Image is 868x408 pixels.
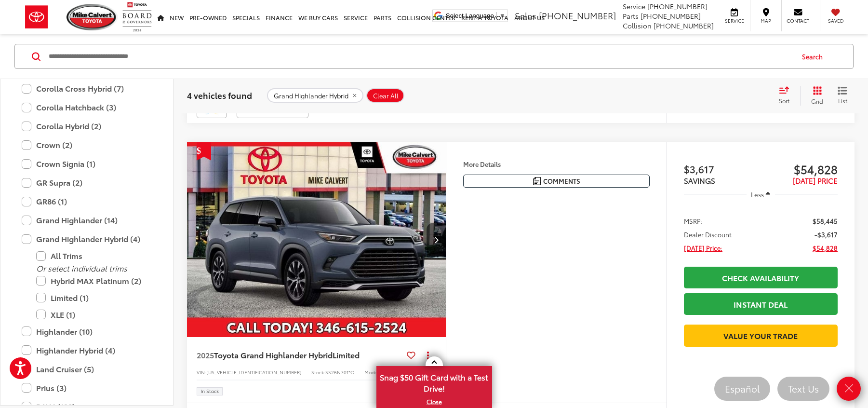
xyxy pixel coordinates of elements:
[463,161,650,167] h4: More Details
[641,11,701,21] span: [PHONE_NUMBER]
[22,231,152,247] label: Grand Highlander Hybrid (4)
[22,155,152,172] label: Crown Signia (1)
[22,342,152,359] label: Highlander Hybrid (4)
[206,368,302,376] span: [US_VEHICLE_IDENTIFICATION_NUMBER]
[787,17,809,24] span: Contact
[22,212,152,229] label: Grand Highlander (14)
[623,21,652,30] span: Collision
[463,175,650,188] button: Comments
[36,262,127,273] i: Or select individual trims
[48,45,793,68] input: Search by Make, Model, or Keyword
[187,142,447,337] a: 2025 Toyota Grand Highlander Hybrid Limited2025 Toyota Grand Highlander Hybrid Limited2025 Toyota...
[22,174,152,191] label: GR Supra (2)
[187,89,252,101] span: 4 vehicles found
[654,21,714,30] span: [PHONE_NUMBER]
[22,323,152,340] label: Highlander (10)
[22,193,152,210] label: GR86 (1)
[22,136,152,153] label: Crown (2)
[36,247,152,264] label: All Trims
[325,368,355,376] span: SS26N701*O
[36,289,152,306] label: Limited (1)
[366,88,404,103] button: Clear All
[197,350,403,360] a: 2025Toyota Grand Highlander HybridLimited
[723,17,745,24] span: Service
[67,4,118,30] img: Mike Calvert Toyota
[311,368,325,376] span: Stock:
[333,349,360,360] span: Limited
[200,389,219,394] span: In Stock
[22,380,152,396] label: Prius (3)
[22,99,152,116] label: Corolla Hatchback (3)
[22,80,152,97] label: Corolla Cross Hybrid (7)
[427,223,446,257] button: Next image
[825,17,846,24] span: Saved
[623,11,639,21] span: Parts
[267,88,363,103] button: remove Grand%20Highlander%20Hybrid
[364,368,380,376] span: Model:
[543,177,580,186] span: Comments
[755,17,776,24] span: Map
[22,361,152,378] label: Land Cruiser (5)
[36,272,152,289] label: Hybrid MAX Platinum (2)
[197,349,214,360] span: 2025
[373,92,399,99] span: Clear All
[214,349,333,360] span: Toyota Grand Highlander Hybrid
[623,1,645,11] span: Service
[647,1,708,11] span: [PHONE_NUMBER]
[539,9,616,22] span: [PHONE_NUMBER]
[419,347,436,364] button: Actions
[197,368,206,376] span: VIN:
[187,142,447,337] div: 2025 Toyota Grand Highlander Hybrid Limited 0
[627,25,868,372] iframe: Chat window
[837,377,861,401] a: Close
[377,367,491,396] span: Snag $50 Gift Card with a Test Drive!
[533,177,541,185] img: Comments
[197,142,211,161] span: Get Price Drop Alert
[22,118,152,135] label: Corolla Hybrid (2)
[187,142,447,338] img: 2025 Toyota Grand Highlander Hybrid Limited
[36,306,152,323] label: XLE (1)
[427,351,429,359] span: dropdown dots
[274,92,348,99] span: Grand Highlander Hybrid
